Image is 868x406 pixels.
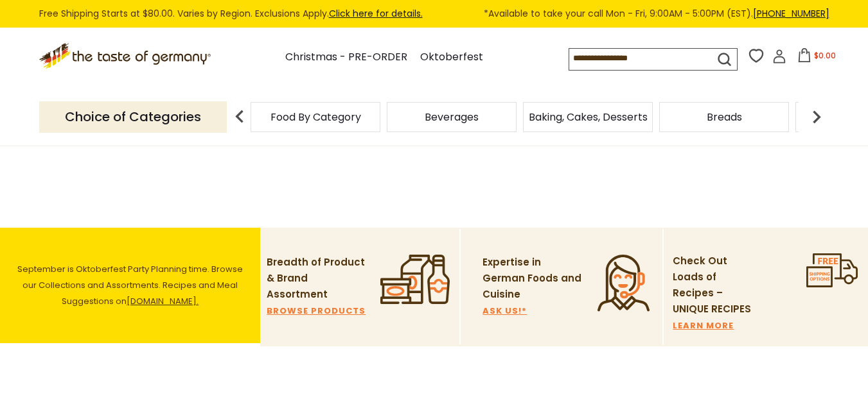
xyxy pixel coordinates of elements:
[267,255,366,303] p: Breadth of Product & Brand Assortment
[673,322,734,330] a: LEARN MORE
[753,7,829,20] a: [PHONE_NUMBER]
[673,253,759,317] p: Check Out Loads of Recipes – UNIQUE RECIPES
[39,6,829,21] div: Free Shipping Starts at $80.00. Varies by Region. Exclusions Apply.
[483,255,582,303] p: Expertise in German Foods and Cuisine
[483,307,527,315] a: ASK US!*
[17,263,243,307] span: September is Oktoberfest Party Planning time. Browse our Collections and Assortments. Recipes and...
[804,104,829,130] img: next arrow
[285,49,407,66] a: Christmas - PRE-ORDER
[484,6,829,21] span: *Available to take your call Mon - Fri, 9:00AM - 5:00PM (EST).
[425,112,479,122] a: Beverages
[227,104,252,130] img: previous arrow
[420,49,483,66] a: Oktoberfest
[529,112,648,122] a: Baking, Cakes, Desserts
[270,112,361,122] a: Food By Category
[267,307,366,315] a: BROWSE PRODUCTS
[329,7,423,20] a: Click here for details.
[127,295,199,307] a: [DOMAIN_NAME].
[814,50,836,61] span: $0.00
[707,112,742,122] a: Breads
[39,101,227,133] p: Choice of Categories
[789,48,844,67] button: $0.00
